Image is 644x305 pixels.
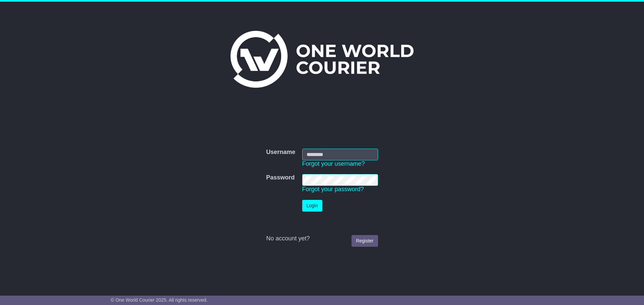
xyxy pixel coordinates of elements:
div: No account yet? [266,235,378,242]
a: Register [352,235,378,247]
span: © One World Courier 2025. All rights reserved. [111,297,208,303]
button: Login [302,200,322,212]
img: One World [230,31,414,88]
a: Forgot your password? [302,186,364,193]
label: Username [266,149,295,156]
label: Password [266,174,294,181]
a: Forgot your username? [302,160,365,167]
